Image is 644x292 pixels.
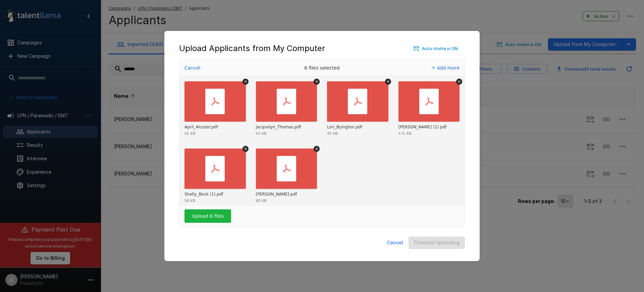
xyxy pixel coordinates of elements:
div: 45 KB [327,132,338,135]
div: April_Alcozer.pdf [184,125,218,130]
button: Remove file [456,79,462,85]
div: Lori_Byington.pdf [327,125,362,130]
button: Remove file [243,146,249,152]
div: Upload Applicants from My Computer [179,43,465,54]
div: 58 KB [184,199,195,203]
button: Add more files [429,63,462,73]
div: Alexander_Thill_Resume (1).pdf [398,125,447,130]
div: 171 KB [398,132,412,135]
button: Auto-Invite is ON [412,43,460,54]
div: 54 KB [256,132,267,135]
div: Uppy Dashboard [179,59,465,227]
button: Remove file [243,79,249,85]
div: Shelly_Beck (1).pdf [184,192,223,197]
div: 6 files selected [272,59,372,76]
button: Remove file [385,79,391,85]
span: Add more [437,65,460,71]
button: Cancel [384,237,406,249]
button: Remove file [314,146,320,152]
button: Cancel [182,63,202,73]
div: Jacquelyn_Thomas.pdf [256,125,301,130]
button: Upload 6 files [184,209,231,223]
button: Remove file [314,79,320,85]
div: 80 KB [256,199,267,203]
div: 55 KB [184,132,195,135]
div: Linda_Hanrahan.pdf [256,192,297,197]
